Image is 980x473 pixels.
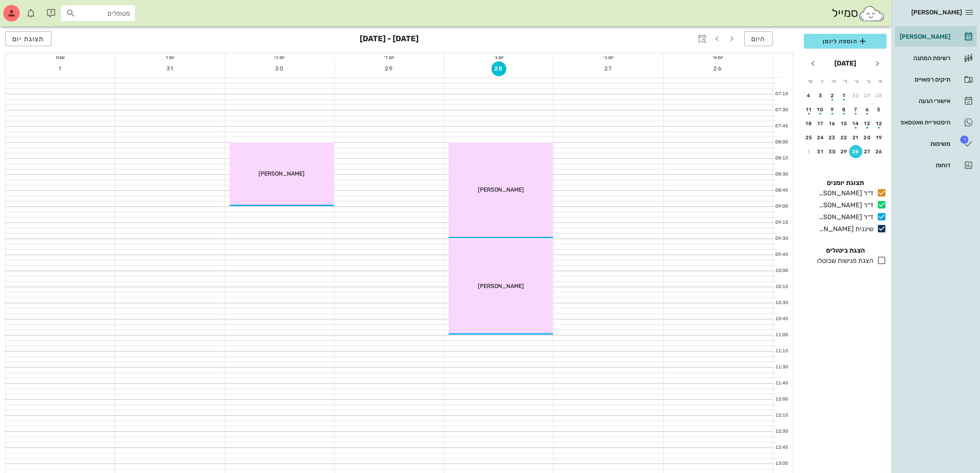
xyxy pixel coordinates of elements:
span: תג [24,7,29,12]
div: היסטוריית וואטסאפ [898,119,950,126]
div: 2 [826,93,839,98]
button: 5 [873,103,886,116]
div: סמייל [832,5,885,22]
a: תגמשימות [895,134,977,154]
div: 08:15 [773,155,790,162]
a: היסטוריית וואטסאפ [895,112,977,132]
div: 28 [873,93,886,98]
button: 7 [849,103,862,116]
div: 1 [802,149,815,155]
div: רשימת המתנה [898,55,950,61]
div: 08:00 [773,139,790,146]
button: 8 [838,103,851,116]
span: 26 [710,65,725,72]
button: 31 [814,145,827,158]
span: 27 [601,65,616,72]
button: 30 [849,89,862,102]
span: [PERSON_NAME] [258,170,305,177]
button: 24 [814,131,827,144]
h3: [DATE] - [DATE] [360,31,419,48]
div: 26 [873,149,886,155]
div: 10:45 [773,316,790,323]
button: 28 [873,89,886,102]
button: 12 [873,117,886,130]
div: 11:30 [773,364,790,371]
div: 07:15 [773,91,790,98]
button: 21 [849,131,862,144]
span: 29 [382,65,397,72]
button: 4 [802,89,815,102]
button: 30 [272,61,287,76]
div: 10:00 [773,267,790,274]
th: א׳ [875,74,886,88]
button: 28 [491,61,506,76]
div: יום ה׳ [225,53,334,61]
div: 30 [826,149,839,155]
div: 11:00 [773,332,790,339]
div: 1 [838,93,851,98]
th: ב׳ [863,74,874,88]
div: יום ו׳ [115,53,224,61]
div: 11 [802,107,815,112]
div: תיקים רפואיים [898,76,950,83]
div: 13:00 [773,460,790,467]
span: 30 [272,65,287,72]
button: [DATE] [831,55,859,72]
a: רשימת המתנה [895,48,977,68]
a: אישורי הגעה [895,91,977,111]
button: 23 [826,131,839,144]
button: 15 [838,117,851,130]
div: שבת [6,53,115,61]
button: חודש שעבר [870,56,885,71]
div: 16 [826,121,839,126]
button: 20 [861,131,874,144]
button: 22 [838,131,851,144]
div: 8 [838,107,851,112]
button: 2 [826,89,839,102]
div: 17 [814,121,827,126]
div: ד״ר [PERSON_NAME] [815,212,873,222]
div: 08:30 [773,171,790,178]
div: 24 [814,135,827,140]
button: 31 [163,61,177,76]
div: 10 [814,107,827,112]
img: SmileCloud logo [858,5,885,22]
div: יום ג׳ [444,53,553,61]
div: 09:45 [773,251,790,258]
div: 7 [849,107,862,112]
span: הוספה ליומן [810,36,880,46]
div: 11:15 [773,348,790,355]
span: תצוגת יום [12,35,44,43]
span: [PERSON_NAME] [478,283,524,290]
div: 31 [814,149,827,155]
button: חודש הבא [805,56,820,71]
div: 23 [826,135,839,140]
button: 29 [861,89,874,102]
div: הצגת פגישות שבוטלו [814,256,873,266]
button: 26 [873,145,886,158]
h4: הצגת ביטולים [804,246,887,255]
div: 9 [826,107,839,112]
span: [PERSON_NAME] [478,186,524,193]
div: 09:30 [773,235,790,242]
span: 31 [163,65,177,72]
button: 1 [53,61,68,76]
div: 09:15 [773,219,790,226]
button: 13 [861,117,874,130]
div: משימות [898,140,950,147]
div: 28 [849,149,862,155]
div: ד״ר [PERSON_NAME] [815,200,873,210]
div: 08:45 [773,187,790,194]
div: 11:45 [773,380,790,387]
button: 30 [826,145,839,158]
div: 6 [861,107,874,112]
button: 25 [802,131,815,144]
div: 4 [802,93,815,98]
span: תג [960,136,968,144]
th: ש׳ [805,74,815,88]
button: 27 [601,61,616,76]
div: 12:00 [773,396,790,403]
button: 29 [382,61,397,76]
button: 17 [814,117,827,130]
div: דוחות [898,162,950,169]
